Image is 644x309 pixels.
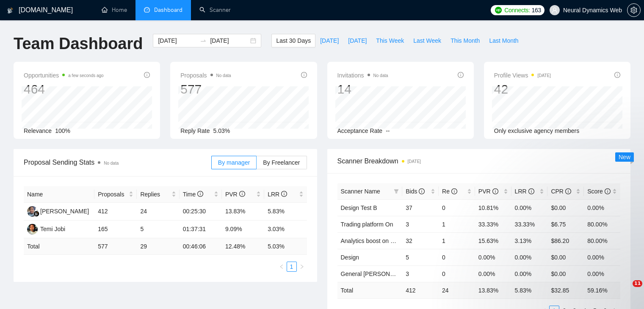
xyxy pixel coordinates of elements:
[320,36,339,45] span: [DATE]
[547,199,584,216] td: $0.00
[475,232,511,249] td: 15.63%
[271,34,315,47] button: Last 30 Days
[446,34,484,47] button: This Month
[137,221,179,238] td: 5
[337,156,621,166] span: Scanner Breakdown
[402,232,439,249] td: 32
[297,262,307,272] li: Next Page
[584,199,620,216] td: 0.00%
[341,204,377,211] a: Design Test B
[183,191,203,198] span: Time
[373,73,388,78] span: No data
[627,3,641,17] button: setting
[337,282,403,298] td: Total
[402,282,439,298] td: 412
[619,154,630,160] span: New
[494,70,551,80] span: Profile Views
[40,207,89,216] div: [PERSON_NAME]
[281,191,287,197] span: info-circle
[199,6,231,14] a: searchScanner
[24,157,211,168] span: Proposal Sending Stats
[24,238,94,255] td: Total
[439,232,475,249] td: 1
[24,81,104,97] div: 464
[225,191,245,198] span: PVR
[394,189,399,194] span: filter
[552,7,558,13] span: user
[337,70,388,80] span: Invitations
[475,216,511,232] td: 33.33%
[210,36,249,45] input: End date
[547,216,584,232] td: $6.75
[605,188,611,194] span: info-circle
[532,6,541,15] span: 163
[341,270,462,277] a: General [PERSON_NAME] | FastAPI v2.0. On
[94,238,137,255] td: 577
[627,7,640,14] span: setting
[287,262,297,272] li: 1
[264,238,307,255] td: 5.03 %
[492,188,498,194] span: info-circle
[475,282,511,298] td: 13.83 %
[24,186,94,203] th: Name
[14,34,143,54] h1: Team Dashboard
[392,185,401,198] span: filter
[140,190,169,199] span: Replies
[511,199,548,216] td: 0.00%
[442,188,457,195] span: Re
[341,254,359,261] a: Design
[315,34,343,47] button: [DATE]
[547,282,584,298] td: $ 32.85
[154,6,182,14] span: Dashboard
[276,36,311,45] span: Last 30 Days
[299,264,304,269] span: right
[268,191,287,198] span: LRR
[587,188,610,195] span: Score
[180,127,210,134] span: Reply Rate
[633,280,642,287] span: 11
[33,211,39,217] img: gigradar-bm.png
[475,265,511,282] td: 0.00%
[102,6,127,14] a: homeHome
[197,191,203,197] span: info-circle
[528,188,534,194] span: info-circle
[627,7,641,14] a: setting
[341,188,380,195] span: Scanner Name
[458,72,464,78] span: info-circle
[180,238,222,255] td: 00:46:06
[222,221,264,238] td: 9.09%
[489,36,518,45] span: Last Month
[475,199,511,216] td: 10.81%
[439,282,475,298] td: 24
[137,186,179,203] th: Replies
[565,188,571,194] span: info-circle
[104,161,119,166] span: No data
[180,70,231,80] span: Proposals
[40,224,65,234] div: Temi Jobi
[386,127,390,134] span: --
[200,37,207,44] span: swap-right
[348,36,367,45] span: [DATE]
[137,203,179,221] td: 24
[222,238,264,255] td: 12.48 %
[94,203,137,221] td: 412
[439,249,475,265] td: 0
[484,34,523,47] button: Last Month
[494,81,551,97] div: 42
[341,221,393,228] a: Trading platform On
[180,203,222,221] td: 00:25:30
[213,127,230,134] span: 5.03%
[451,188,457,194] span: info-circle
[144,7,150,13] span: dashboard
[297,262,307,272] button: right
[495,7,502,14] img: upwork-logo.png
[94,221,137,238] td: 165
[494,127,580,134] span: Only exclusive agency members
[263,159,300,166] span: By Freelancer
[337,81,388,97] div: 14
[276,262,287,272] button: left
[27,207,89,214] a: AS[PERSON_NAME]
[98,190,127,199] span: Proposals
[144,72,150,78] span: info-circle
[27,206,38,217] img: AS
